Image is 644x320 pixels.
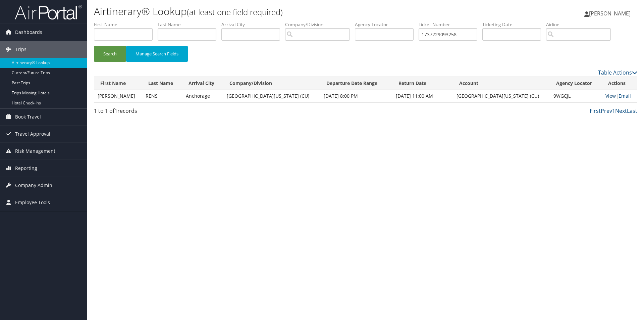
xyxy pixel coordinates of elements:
span: Dashboards [15,24,42,41]
th: Arrival City: activate to sort column ascending [182,77,224,90]
a: 1 [612,107,615,115]
a: Prev [601,107,612,115]
label: Company/Division [285,21,355,28]
span: Trips [15,41,26,58]
th: Company/Division [223,77,320,90]
a: Table Actions [598,69,637,76]
label: Agency Locator [355,21,419,28]
small: (at least one field required) [187,6,283,17]
h1: Airtinerary® Lookup [94,4,456,18]
td: | [602,90,637,102]
span: Employee Tools [15,194,50,211]
label: Ticket Number [419,21,482,28]
a: Email [619,93,631,99]
button: Search [94,46,126,62]
span: [PERSON_NAME] [589,10,631,17]
span: Risk Management [15,143,55,159]
th: Return Date: activate to sort column ascending [392,77,453,90]
th: Departure Date Range: activate to sort column ascending [320,77,392,90]
span: Reporting [15,160,37,177]
td: RENS [142,90,182,102]
label: First Name [94,21,158,28]
label: Arrival City [221,21,285,28]
td: [DATE] 11:00 AM [392,90,453,102]
img: airportal-logo.png [15,4,82,20]
button: Manage Search Fields [126,46,188,62]
span: Book Travel [15,108,41,125]
span: 1 [114,107,117,115]
span: Company Admin [15,177,52,194]
td: [GEOGRAPHIC_DATA][US_STATE] (CU) [453,90,550,102]
div: 1 to 1 of records [94,107,222,118]
a: First [590,107,601,115]
td: [DATE] 8:00 PM [320,90,392,102]
td: [GEOGRAPHIC_DATA][US_STATE] (CU) [223,90,320,102]
td: [PERSON_NAME] [94,90,142,102]
a: View [605,93,616,99]
th: First Name: activate to sort column ascending [94,77,142,90]
th: Agency Locator: activate to sort column ascending [550,77,602,90]
label: Ticketing Date [482,21,546,28]
td: 9WGCJL [550,90,602,102]
a: Last [627,107,637,115]
label: Airline [546,21,616,28]
a: [PERSON_NAME] [584,3,637,24]
a: Next [615,107,627,115]
span: Travel Approval [15,126,50,142]
th: Last Name: activate to sort column ascending [142,77,182,90]
label: Last Name [158,21,221,28]
td: Anchorage [182,90,224,102]
th: Account: activate to sort column ascending [453,77,550,90]
th: Actions [602,77,637,90]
